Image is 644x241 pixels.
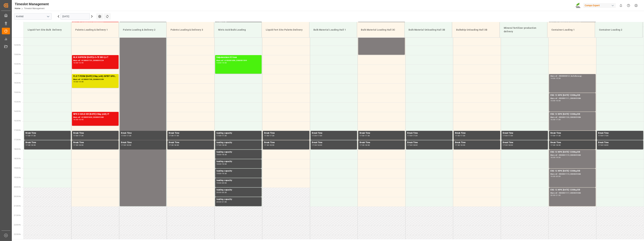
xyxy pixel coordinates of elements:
[14,44,21,46] span: 12:30 Hr
[78,144,79,146] div: -
[217,59,260,62] div: Main ref : 6100001650, 2000001399
[556,78,561,79] div: 15:00
[217,173,221,174] div: 19:00
[455,27,497,33] div: Bulkship Unloading Hall 3B
[460,144,465,146] div: 18:00
[14,54,21,55] span: 13:00 Hr
[169,27,211,33] div: Paletts Loading & Delivery 3
[317,135,322,136] div: 17:30
[364,144,365,146] div: -
[550,75,594,78] div: Main ref : 4500000012 ( Anlieferung),
[222,182,227,184] div: 20:00
[364,135,365,136] div: -
[583,2,617,9] button: Compo Expert
[598,131,642,135] div: Break Time
[317,144,322,146] div: 18:00
[550,144,555,146] div: 17:30
[60,13,90,20] input: DD.MM.YYYY
[312,141,356,144] div: Break Time
[598,141,642,144] div: Break Time
[556,144,561,146] div: 18:00
[550,173,594,176] div: Main ref : 4500001115, 2000001086
[126,144,126,146] div: -
[221,173,222,174] div: -
[460,135,460,136] div: -
[598,27,640,33] div: Container Loading 2
[555,195,556,196] div: -
[312,27,354,33] div: Bulk Material Loading Hall 1
[264,141,308,144] div: Break Time
[598,144,603,146] div: 17:30
[121,141,165,144] div: Break Time
[455,135,460,136] div: 17:00
[174,135,179,136] div: 17:30
[502,25,545,35] div: Mineral fertilizer production delivery
[217,163,221,165] div: 18:30
[508,135,513,136] div: 17:30
[217,154,221,155] div: 18:00
[73,135,78,136] div: 17:00
[317,144,317,146] div: -
[79,62,84,64] div: 13:45
[221,144,222,146] div: -
[221,182,222,184] div: -
[360,131,403,135] div: Break Time
[169,144,174,146] div: 17:30
[264,131,308,135] div: Break Time
[407,135,412,136] div: 17:00
[169,135,174,136] div: 17:00
[31,144,36,146] div: 18:00
[73,116,117,119] div: Main ref : 6100001603, 2000001380
[460,144,460,146] div: -
[217,188,260,192] div: loading capacity
[508,144,508,146] div: -
[73,56,117,59] div: BLK SUPREM [DATE]+3+TE BB 0,6 T
[14,110,21,112] span: 16:00 Hr
[73,131,117,135] div: Break Time
[413,135,418,136] div: 17:30
[14,73,21,74] span: 14:00 Hr
[78,135,79,136] div: -
[73,119,78,120] div: 16:00
[583,3,616,8] div: Compo Expert
[169,141,213,144] div: Break Time
[550,113,594,116] div: ESG 12 NPK [DATE] 1200kg BB
[556,157,561,158] div: 19:00
[407,141,451,144] div: Break Time
[221,163,222,165] div: -
[556,195,561,196] div: 21:00
[550,188,594,192] div: ESG 12 NPK [DATE] 1200kg BB
[14,13,52,20] input: Type to search/select
[14,186,21,188] span: 20:00 Hr
[555,119,556,120] div: -
[79,81,84,82] div: 14:45
[269,144,270,146] div: -
[365,135,370,136] div: 17:30
[503,141,547,144] div: Break Time
[26,144,30,146] div: 17:30
[413,144,418,146] div: 18:00
[412,144,413,146] div: -
[222,173,227,174] div: 19:30
[78,119,79,120] div: -
[14,177,21,178] span: 19:30 Hr
[217,135,221,136] div: 17:00
[269,135,270,136] div: -
[217,150,260,154] div: loading capacity
[270,135,274,136] div: 17:30
[217,201,221,203] div: 20:30
[264,27,307,33] div: Liquid Fert Site Paletts Delivery
[222,192,227,193] div: 20:30
[598,135,603,136] div: 17:00
[15,7,20,10] a: Home
[222,144,227,146] div: 18:00
[508,144,513,146] div: 18:00
[217,169,260,173] div: loading capacity
[603,144,603,146] div: -
[26,135,30,136] div: 17:00
[217,179,260,182] div: loading capacity
[14,120,21,122] span: 16:30 Hr
[555,78,556,79] div: -
[14,63,21,65] span: 13:30 Hr
[550,100,555,101] div: 15:00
